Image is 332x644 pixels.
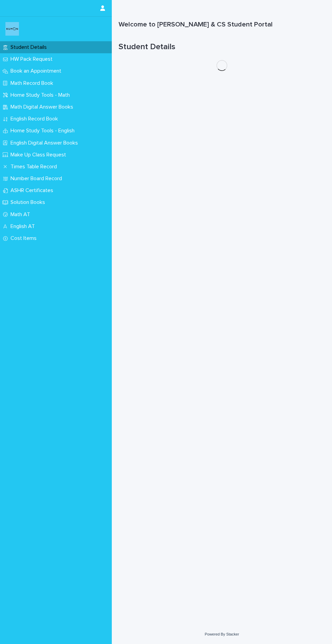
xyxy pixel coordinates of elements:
p: Home Study Tools - Math [8,92,75,98]
h1: Welcome to [PERSON_NAME] & CS Student Portal [119,20,325,29]
p: ASHR Certificates [8,187,59,194]
p: Times Table Record [8,164,62,170]
p: Make Up Class Request [8,152,71,158]
img: o6XkwfS7S2qhyeB9lxyF [5,22,19,36]
p: Math AT [8,211,36,218]
h1: Student Details [119,42,325,52]
p: English Record Book [8,116,63,122]
p: Math Record Book [8,80,59,87]
p: English Digital Answer Books [8,140,83,146]
p: Math Digital Answer Books [8,104,79,110]
p: Number Board Record [8,175,67,182]
a: Powered By Stacker [205,632,239,636]
p: Cost Items [8,235,42,242]
p: Home Study Tools - English [8,128,80,134]
p: Student Details [8,44,52,51]
p: HW Pack Request [8,56,58,62]
p: Book an Appointment [8,68,67,74]
p: English AT [8,223,40,230]
p: Solution Books [8,199,50,206]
